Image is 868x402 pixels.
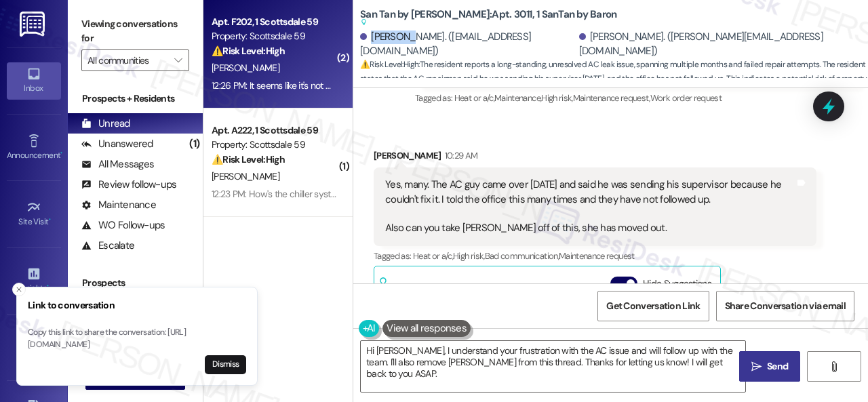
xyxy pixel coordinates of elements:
button: Get Conversation Link [597,291,709,321]
button: Share Conversation via email [716,291,854,321]
div: [PERSON_NAME]. ([EMAIL_ADDRESS][DOMAIN_NAME]) [360,30,576,59]
i:  [829,361,839,372]
div: Apt. A222, 1 Scottsdale 59 [212,123,337,138]
span: Maintenance request , [573,92,650,104]
span: High risk , [541,92,573,104]
b: San Tan by [PERSON_NAME]: Apt. 3011, 1 SanTan by Baron [360,7,616,30]
p: Copy this link to share the conversation: [URL][DOMAIN_NAME] [28,327,246,350]
span: Bad communication , [485,250,559,262]
a: Inbox [7,62,61,99]
label: Viewing conversations for [81,14,189,49]
div: (1) [186,134,203,155]
strong: ⚠️ Risk Level: High [212,153,285,165]
div: Apt. F202, 1 Scottsdale 59 [212,15,337,29]
span: Work order request [650,92,722,104]
textarea: Hi [PERSON_NAME], I understand your frustration with the AC issue and will follow up with the tea... [361,341,745,392]
div: Unread [81,117,130,131]
i:  [751,361,762,372]
div: [PERSON_NAME]. ([PERSON_NAME][EMAIL_ADDRESS][DOMAIN_NAME]) [579,30,858,59]
button: Send [739,351,800,382]
div: Unanswered [81,137,153,151]
span: • [49,215,51,224]
h3: Link to conversation [28,298,246,313]
label: Hide Suggestions [643,277,711,291]
span: Heat or a/c , [413,250,453,262]
strong: ⚠️ Risk Level: High [360,59,418,70]
div: 10:29 AM [441,148,478,163]
div: Tagged as: [374,246,816,266]
input: All communities [87,49,167,71]
div: Prospects + Residents [68,92,203,106]
div: Property: Scottsdale 59 [212,29,337,43]
a: Buildings [7,329,61,365]
span: [PERSON_NAME] [212,170,279,182]
button: Dismiss [205,355,246,374]
span: Maintenance request [559,250,635,262]
span: Share Conversation via email [725,299,846,313]
div: 12:23 PM: How's the chiller system doing? [212,188,372,200]
i:  [174,55,182,66]
strong: ⚠️ Risk Level: High [212,45,285,57]
span: [PERSON_NAME] [212,62,279,74]
div: Property: Scottsdale 59 [212,138,337,152]
div: WO Follow-ups [81,218,165,233]
span: Send [767,359,788,374]
span: Heat or a/c , [454,92,494,104]
div: Maintenance [81,198,156,212]
span: • [60,148,62,158]
a: Site Visit • [7,196,61,233]
button: Close toast [12,283,26,296]
div: Related guidelines [378,277,456,302]
a: Insights • [7,262,61,299]
div: Review follow-ups [81,178,176,192]
span: : The resident reports a long-standing, unresolved AC leak issue, spanning multiple months and fa... [360,58,868,116]
div: Prospects [68,276,203,290]
img: ResiDesk Logo [20,12,47,37]
div: 12:26 PM: It seems like it's not working to the best of its ability. Can this issue be looked into? [212,79,567,92]
span: High risk , [453,250,485,262]
div: Tagged as: [415,88,858,108]
span: Get Conversation Link [606,299,700,313]
div: [PERSON_NAME] [374,148,816,167]
div: All Messages [81,157,154,172]
div: Yes, many. The AC guy came over [DATE] and said he was sending his supervisor because he couldn't... [385,178,795,236]
span: Maintenance , [494,92,541,104]
div: Escalate [81,239,134,253]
